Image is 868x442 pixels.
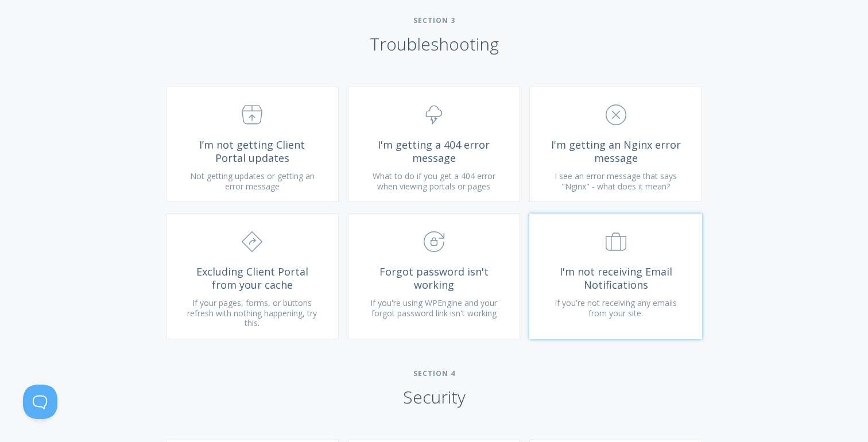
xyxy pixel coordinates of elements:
[184,138,321,164] span: I’m not getting Client Portal updates
[366,138,503,164] span: I'm getting a 404 error message
[190,170,315,192] span: Not getting updates or getting an error message
[529,214,702,339] a: I'm not receiving Email Notifications If you're not receiving any emails from your site.
[547,138,684,164] span: I'm getting an Nginx error message
[23,385,57,419] iframe: Toggle Customer Support
[348,214,521,339] a: Forgot password isn't working If you're using WPEngine and your forgot password link isn't working
[187,297,317,328] span: If your pages, forms, or buttons refresh with nothing happening, try this.
[555,297,677,319] span: If you're not receiving any emails from your site.
[370,297,497,319] span: If you're using WPEngine and your forgot password link isn't working
[547,265,684,291] span: I'm not receiving Email Notifications
[166,87,339,202] a: I’m not getting Client Portal updates Not getting updates or getting an error message
[555,170,677,192] span: I see an error message that says "Nginx" - what does it mean?
[373,170,495,192] span: What to do if you get a 404 error when viewing portals or pages
[348,87,521,202] a: I'm getting a 404 error message What to do if you get a 404 error when viewing portals or pages
[366,265,503,291] span: Forgot password isn't working
[166,214,339,339] a: Excluding Client Portal from your cache If your pages, forms, or buttons refresh with nothing hap...
[529,87,702,202] a: I'm getting an Nginx error message I see an error message that says "Nginx" - what does it mean?
[184,265,321,291] span: Excluding Client Portal from your cache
